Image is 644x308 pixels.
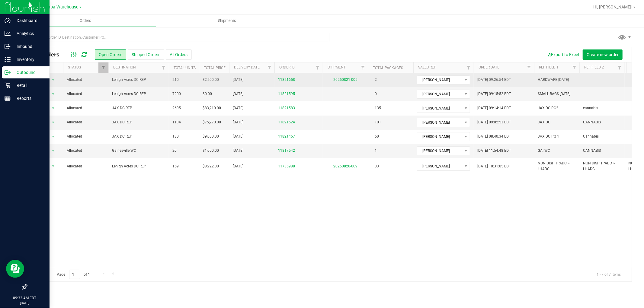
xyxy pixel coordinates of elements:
[67,105,105,111] span: Allocated
[372,146,380,155] span: 1
[418,65,436,69] a: Sales Rep
[569,62,579,73] a: Filter
[542,49,583,60] button: Export to Excel
[538,105,558,111] span: JAX DC PG2
[67,134,105,139] span: Allocated
[172,91,181,97] span: 7200
[538,148,550,154] span: GAI WC
[538,134,559,139] span: JAX DC PG 1
[477,134,511,139] span: [DATE] 08:40:34 EDT
[50,147,57,155] span: select
[373,66,403,70] a: Total Packages
[233,119,243,125] span: [DATE]
[112,77,165,83] span: Lehigh Acres DC REP
[583,119,601,125] span: CANNABIS
[112,105,165,111] span: JAX DC REP
[417,90,462,98] span: [PERSON_NAME]
[68,65,81,69] a: Status
[172,105,181,111] span: 2695
[172,164,179,169] span: 159
[128,49,164,60] button: Shipped Orders
[98,62,108,73] a: Filter
[372,75,380,84] span: 2
[372,132,382,141] span: 50
[210,18,244,24] span: Shipments
[417,147,462,155] span: [PERSON_NAME]
[278,134,295,139] a: 11821467
[279,65,295,69] a: Order ID
[5,82,11,88] inline-svg: Retail
[5,69,11,75] inline-svg: Outbound
[69,270,80,279] input: 1
[203,105,221,111] span: $83,210.00
[538,119,550,125] span: JAX DC
[112,91,165,97] span: Lehigh Acres DC REP
[67,119,105,125] span: Allocated
[477,105,511,111] span: [DATE] 09:14:14 EDT
[584,65,604,69] a: Ref Field 2
[278,91,295,97] a: 11821595
[615,62,625,73] a: Filter
[417,118,462,127] span: [PERSON_NAME]
[233,105,243,111] span: [DATE]
[278,77,295,83] a: 11821658
[172,134,179,139] span: 180
[113,65,136,69] a: Destination
[166,49,192,60] button: All Orders
[333,78,357,82] a: 20250821-005
[538,91,570,97] span: SMALL BAGS [DATE]
[417,132,462,141] span: [PERSON_NAME]
[233,134,243,139] span: [DATE]
[477,164,511,169] span: [DATE] 10:31:05 EDT
[587,52,619,57] span: Create new order
[6,260,24,278] iframe: Resource center
[172,77,179,83] span: 210
[278,164,295,169] a: 11736988
[5,17,11,24] inline-svg: Dashboard
[233,77,243,83] span: [DATE]
[328,65,346,69] a: Shipment
[203,164,219,169] span: $8,922.00
[583,49,623,60] button: Create new order
[372,118,384,127] span: 101
[156,14,298,27] a: Shipments
[233,164,243,169] span: [DATE]
[203,119,221,125] span: $75,270.00
[11,69,47,76] p: Outbound
[72,18,99,24] span: Orders
[358,62,368,73] a: Filter
[278,105,295,111] a: 11821583
[11,56,47,63] p: Inventory
[42,5,78,10] span: Tampa Warehouse
[50,90,57,98] span: select
[50,104,57,113] span: select
[67,77,105,83] span: Allocated
[593,5,633,9] span: Hi, [PERSON_NAME]!
[583,134,599,139] span: Cannabis
[5,43,11,49] inline-svg: Inbound
[50,132,57,141] span: select
[11,82,47,89] p: Retail
[583,148,601,154] span: CANNABIS
[477,119,511,125] span: [DATE] 09:02:53 EDT
[203,77,219,83] span: $2,200.00
[479,65,499,69] a: Order Date
[112,148,165,154] span: Gainesville WC
[204,66,226,70] a: Total Price
[417,162,462,170] span: [PERSON_NAME]
[583,105,598,111] span: cannabis
[95,49,126,60] button: Open Orders
[477,148,511,154] span: [DATE] 11:54:48 EDT
[3,295,47,301] p: 09:33 AM EDT
[234,65,260,69] a: Delivery Date
[203,91,212,97] span: $0.00
[174,66,196,70] a: Total Units
[11,30,47,37] p: Analytics
[27,33,329,42] input: Search Order ID, Destination, Customer PO...
[313,62,323,73] a: Filter
[11,17,47,24] p: Dashboard
[278,119,295,125] a: 11821524
[50,162,57,170] span: select
[264,62,274,73] a: Filter
[477,91,511,97] span: [DATE] 09:15:52 EDT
